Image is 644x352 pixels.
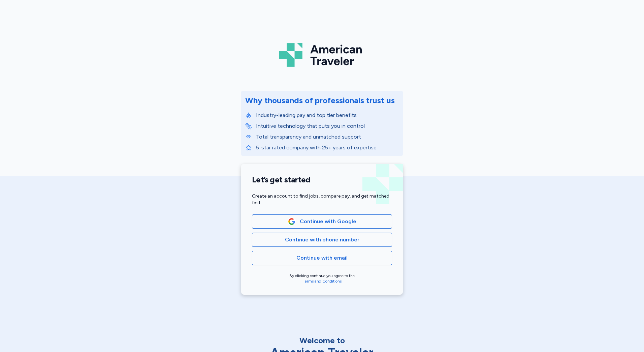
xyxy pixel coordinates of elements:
div: Welcome to [251,335,393,346]
span: Continue with email [296,254,348,262]
span: Continue with Google [300,217,356,226]
p: 5-star rated company with 25+ years of expertise [256,144,399,152]
a: Terms and Conditions [303,279,342,284]
div: By clicking continue you agree to the [252,273,392,284]
button: Continue with phone number [252,233,392,247]
p: Industry-leading pay and top tier benefits [256,111,399,119]
p: Intuitive technology that puts you in control [256,122,399,130]
div: Why thousands of professionals trust us [245,95,395,106]
p: Total transparency and unmatched support [256,133,399,141]
span: Continue with phone number [285,236,359,244]
div: Create an account to find jobs, compare pay, and get matched fast [252,193,392,206]
button: Continue with email [252,251,392,265]
h1: Let’s get started [252,175,392,185]
button: Google LogoContinue with Google [252,214,392,229]
img: Logo [279,40,365,69]
img: Google Logo [288,218,295,225]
